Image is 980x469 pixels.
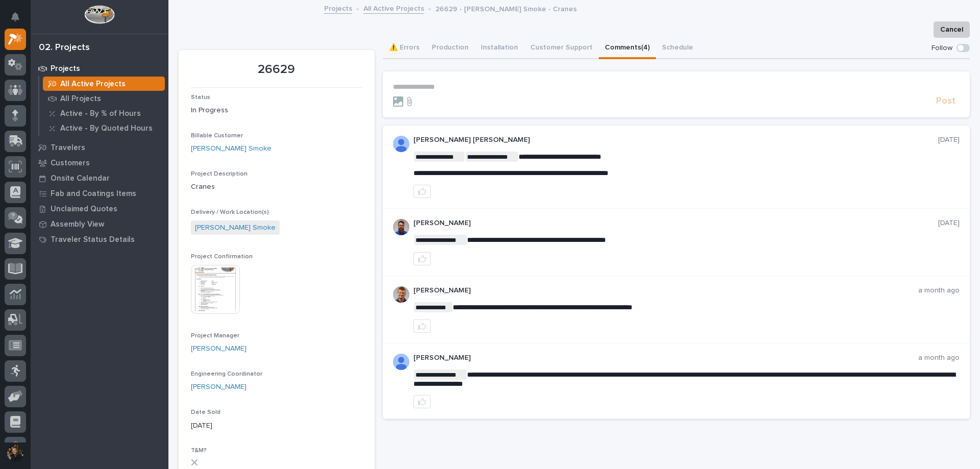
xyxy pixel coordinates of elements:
div: 02. Projects [39,42,90,54]
p: In Progress [191,105,362,116]
p: Traveler Status Details [51,235,135,244]
p: Cranes [191,182,362,192]
img: AD_cMMRcK_lR-hunIWE1GUPcUjzJ19X9Uk7D-9skk6qMORDJB_ZroAFOMmnE07bDdh4EHUMJPuIZ72TfOWJm2e1TqCAEecOOP... [393,136,409,152]
a: Traveler Status Details [31,232,168,247]
button: Comments (4) [599,38,656,59]
a: [PERSON_NAME] Smoke [195,223,276,233]
a: [PERSON_NAME] [191,343,247,354]
button: like this post [413,185,431,198]
span: Cancel [940,23,963,36]
p: [DATE] [938,136,960,144]
p: Assembly View [51,220,104,229]
span: Project Manager [191,333,239,339]
p: Unclaimed Quotes [51,205,117,214]
span: Billable Customer [191,133,243,139]
p: All Projects [60,94,101,104]
p: Active - By Quoted Hours [60,124,153,133]
button: Customer Support [524,38,599,59]
p: [PERSON_NAME] [PERSON_NAME] [413,136,939,144]
button: Production [426,38,475,59]
span: Engineering Coordinator [191,371,262,377]
p: [DATE] [938,219,960,228]
img: AOh14Gijbd6eejXF32J59GfCOuyvh5OjNDKoIp8XuOuX=s96-c [393,286,409,303]
img: Workspace Logo [84,5,114,24]
p: a month ago [918,286,960,295]
button: Installation [475,38,524,59]
div: Notifications [13,12,26,29]
a: Projects [324,2,352,14]
span: Status [191,94,210,101]
a: All Projects [39,91,168,106]
p: Onsite Calendar [51,174,110,183]
p: [PERSON_NAME] [413,286,919,295]
p: 26629 - [PERSON_NAME] Smoke - Cranes [435,3,577,14]
a: [PERSON_NAME] [191,382,247,392]
a: Onsite Calendar [31,170,168,186]
a: [PERSON_NAME] Smoke [191,143,272,154]
p: a month ago [918,354,960,362]
button: Cancel [934,21,970,38]
a: Fab and Coatings Items [31,186,168,201]
img: AD5-WCmqz5_Kcnfb-JNJs0Fv3qBS0Jz1bxG2p1UShlkZ8J-3JKvvASxRW6Lr0wxC8O3POQnnEju8qItGG9E5Uxbglh-85Yquq... [393,354,409,370]
button: like this post [413,252,431,265]
p: [PERSON_NAME] [413,219,939,228]
p: Fab and Coatings Items [51,189,136,199]
a: Active - By % of Hours [39,106,168,120]
p: Follow [932,44,952,53]
a: Travelers [31,140,168,155]
p: 26629 [191,62,362,77]
button: ⚠️ Errors [383,38,426,59]
a: Projects [31,61,168,76]
p: [DATE] [191,421,362,431]
p: [PERSON_NAME] [413,354,919,362]
a: Assembly View [31,216,168,232]
span: Project Description [191,171,248,177]
img: 6hTokn1ETDGPf9BPokIQ [393,219,409,235]
button: users-avatar [5,442,26,464]
button: Notifications [5,6,26,28]
button: like this post [413,395,431,408]
a: Unclaimed Quotes [31,201,168,216]
p: Travelers [51,143,85,153]
a: Active - By Quoted Hours [39,121,168,135]
p: Projects [51,64,80,73]
span: Post [936,95,955,107]
p: Customers [51,159,90,168]
span: Delivery / Work Location(s) [191,209,269,215]
button: like this post [413,319,431,333]
a: All Active Projects [363,2,424,14]
a: All Active Projects [39,77,168,91]
button: Schedule [656,38,699,59]
p: Active - By % of Hours [60,109,141,118]
span: Date Sold [191,409,220,415]
p: All Active Projects [60,80,126,89]
span: Project Confirmation [191,254,253,260]
span: T&M? [191,448,207,454]
button: Post [932,95,960,107]
a: Customers [31,155,168,170]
